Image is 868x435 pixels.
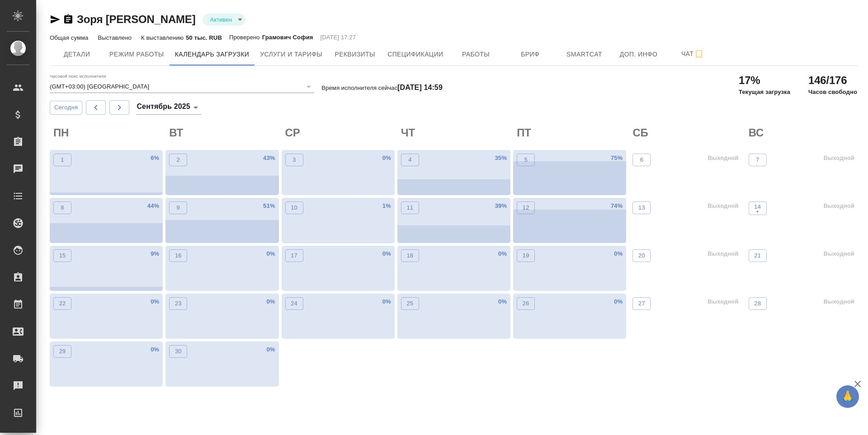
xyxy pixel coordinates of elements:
[517,201,535,214] button: 12
[517,249,535,262] button: 19
[387,49,443,60] span: Спецификации
[708,201,738,210] p: Выходной
[611,154,623,163] p: 75 %
[749,201,767,215] button: 14•
[454,49,498,60] span: Работы
[708,297,738,306] p: Выходной
[401,154,419,166] button: 4
[285,154,303,166] button: 3
[640,155,643,164] p: 6
[382,297,391,306] p: 0 %
[638,299,645,308] p: 27
[749,249,767,262] button: 21
[632,297,651,310] button: 27
[109,49,164,60] span: Режим работы
[262,33,313,42] p: Грамович София
[169,126,278,140] h2: ВТ
[517,154,535,166] button: 5
[408,155,411,164] p: 4
[824,249,854,258] p: Выходной
[285,201,303,214] button: 10
[137,100,201,115] div: Сентябрь 2025
[53,297,71,310] button: 22
[523,299,529,308] p: 26
[708,249,738,258] p: Выходной
[291,299,297,308] p: 24
[266,297,275,306] p: 0 %
[523,203,529,212] p: 12
[321,33,356,42] p: [DATE] 17:27
[749,154,767,166] button: 7
[321,84,443,91] p: Время исполнителя сейчас
[61,203,64,212] p: 8
[632,154,651,166] button: 6
[50,34,90,41] p: Общая сумма
[824,297,854,306] p: Выходной
[285,249,303,262] button: 17
[632,249,651,262] button: 20
[517,297,535,310] button: 26
[749,297,767,310] button: 28
[614,249,623,258] p: 0 %
[175,49,250,60] span: Календарь загрузки
[632,126,742,140] h2: СБ
[739,73,790,88] h2: 17%
[754,299,761,308] p: 28
[749,126,858,140] h2: ВС
[285,126,395,140] h2: СР
[401,126,510,140] h2: ЧТ
[141,34,186,41] p: К выставлению
[55,49,99,60] span: Детали
[175,347,182,356] p: 30
[638,203,645,212] p: 13
[406,251,413,260] p: 18
[77,13,195,25] a: Зоря [PERSON_NAME]
[175,251,182,260] p: 16
[291,203,297,212] p: 10
[169,154,187,166] button: 2
[382,201,391,210] p: 1 %
[285,297,303,310] button: 24
[151,297,159,306] p: 0 %
[382,154,391,163] p: 0 %
[517,126,626,140] h2: ПТ
[397,84,443,91] h4: [DATE] 14:59
[260,49,322,60] span: Услуги и тарифы
[98,34,134,41] p: Выставлено
[53,345,71,358] button: 29
[406,299,413,308] p: 25
[292,155,296,164] p: 3
[563,49,606,60] span: Smartcat
[186,34,222,41] p: 50 тыс. RUB
[401,201,419,214] button: 11
[754,202,761,211] p: 14
[495,154,507,163] p: 35 %
[151,249,159,258] p: 9 %
[63,14,74,25] button: Скопировать ссылку
[291,251,297,260] p: 17
[754,207,761,216] p: •
[263,154,275,163] p: 43 %
[611,201,623,210] p: 74 %
[824,154,854,163] p: Выходной
[59,299,66,308] p: 22
[693,49,704,60] svg: Подписаться
[808,73,857,88] h2: 146/176
[169,345,187,358] button: 30
[177,155,180,164] p: 2
[203,14,245,26] div: Активен
[61,155,64,164] p: 1
[498,249,507,258] p: 0 %
[498,297,507,306] p: 0 %
[54,103,78,113] span: Сегодня
[671,48,715,60] span: Чат
[333,49,377,60] span: Реквизиты
[406,203,413,212] p: 11
[266,345,275,354] p: 0 %
[401,297,419,310] button: 25
[53,126,163,140] h2: ПН
[53,154,71,166] button: 1
[169,297,187,310] button: 23
[739,88,790,97] p: Текущая загрузка
[263,201,275,210] p: 51 %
